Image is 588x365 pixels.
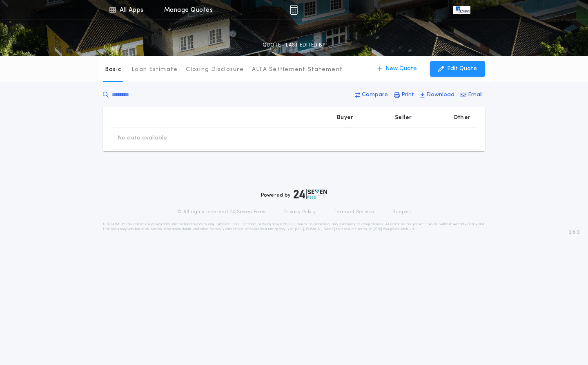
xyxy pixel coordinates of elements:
[362,91,388,99] p: Compare
[283,209,316,215] a: Privacy Policy
[468,91,483,99] p: Email
[111,128,174,149] td: No data available
[105,66,121,74] p: Basic
[401,91,414,99] p: Print
[569,229,580,236] span: 3.8.0
[334,209,374,215] a: Terms of Service
[426,91,454,99] p: Download
[252,66,343,74] p: ALTA Settlement Statement
[186,66,244,74] p: Closing Disclosure
[353,88,390,102] button: Compare
[447,65,477,73] p: Edit Quote
[453,6,470,14] img: vs-icon
[131,66,178,74] p: Loan Estimate
[295,228,335,231] a: [URL][DOMAIN_NAME]
[103,222,485,232] p: DISCLAIMER: This estimate is provided for informational purposes only. 24|Seven Fees, a product o...
[385,65,417,73] p: New Quote
[453,114,470,122] p: Other
[261,189,327,199] div: Powered by
[395,114,412,122] p: Seller
[337,114,353,122] p: Buyer
[177,209,265,215] p: © All rights reserved. 24|Seven Fees
[392,88,416,102] button: Print
[369,61,425,77] button: New Quote
[418,88,457,102] button: Download
[458,88,485,102] button: Email
[290,5,298,15] img: img
[392,209,411,215] a: Support
[263,41,325,49] p: QUOTE - LAST EDITED BY
[294,189,327,199] img: logo
[430,61,485,77] button: Edit Quote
